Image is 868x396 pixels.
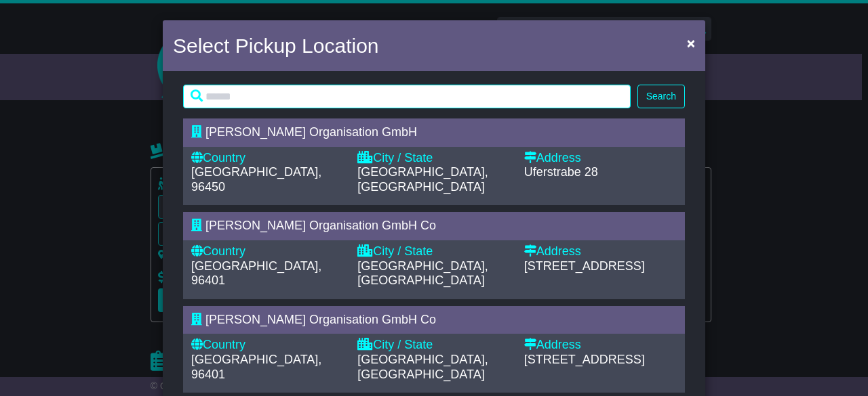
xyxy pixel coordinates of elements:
[524,259,645,273] span: [STREET_ADDRESS]
[687,35,695,51] span: ×
[357,165,488,194] span: [GEOGRAPHIC_DATA], [GEOGRAPHIC_DATA]
[205,219,436,232] span: [PERSON_NAME] Organisation GmbH Co
[524,165,598,179] span: Uferstrabe 28
[191,165,321,194] span: [GEOGRAPHIC_DATA], 96450
[524,338,677,353] div: Address
[191,259,321,288] span: [GEOGRAPHIC_DATA], 96401
[524,151,677,166] div: Address
[357,151,510,166] div: City / State
[205,313,436,326] span: [PERSON_NAME] Organisation GmbH Co
[191,151,344,166] div: Country
[524,244,677,259] div: Address
[191,338,344,353] div: Country
[191,353,321,381] span: [GEOGRAPHIC_DATA], 96401
[357,338,510,353] div: City / State
[680,29,702,57] button: Close
[524,353,645,366] span: [STREET_ADDRESS]
[357,259,488,288] span: [GEOGRAPHIC_DATA], [GEOGRAPHIC_DATA]
[173,30,379,61] h4: Select Pickup Location
[637,85,685,108] button: Search
[191,244,344,259] div: Country
[205,125,417,139] span: [PERSON_NAME] Organisation GmbH
[357,244,510,259] div: City / State
[357,353,488,381] span: [GEOGRAPHIC_DATA], [GEOGRAPHIC_DATA]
